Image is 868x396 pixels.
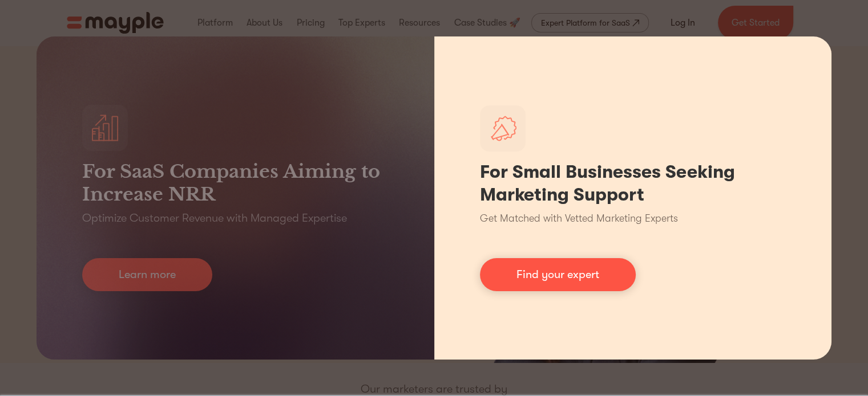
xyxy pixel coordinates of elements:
h1: For Small Businesses Seeking Marketing Support [480,161,786,206]
h3: For SaaS Companies Aiming to Increase NRR [82,160,389,206]
p: Optimize Customer Revenue with Managed Expertise [82,210,347,226]
a: Find your expert [480,258,636,291]
a: Learn more [82,258,212,291]
p: Get Matched with Vetted Marketing Experts [480,211,678,226]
